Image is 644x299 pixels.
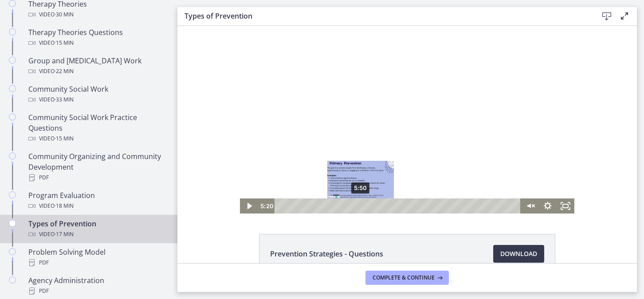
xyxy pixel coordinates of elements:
[28,190,167,211] div: Program Evaluation
[28,151,167,183] div: Community Organizing and Community Development
[493,245,544,263] a: Download
[55,94,74,105] span: · 33 min
[500,249,537,259] span: Download
[28,257,167,268] div: PDF
[177,26,637,214] iframe: Video Lesson
[185,11,584,21] h3: Types of Prevention
[379,173,397,188] button: Fullscreen
[28,9,167,20] div: Video
[361,173,379,188] button: Show settings menu
[373,274,435,281] span: Complete & continue
[28,55,167,77] div: Group and [MEDICAL_DATA] Work
[28,247,167,268] div: Problem Solving Model
[28,66,167,77] div: Video
[55,229,74,240] span: · 17 min
[28,84,167,105] div: Community Social Work
[28,27,167,48] div: Therapy Theories Questions
[55,38,74,48] span: · 15 min
[55,201,74,211] span: · 18 min
[55,66,74,77] span: · 22 min
[28,286,167,296] div: PDF
[28,229,167,240] div: Video
[28,94,167,105] div: Video
[365,271,449,285] button: Complete & continue
[28,38,167,48] div: Video
[55,133,74,144] span: · 15 min
[28,218,167,240] div: Types of Prevention
[270,249,383,259] span: Prevention Strategies - Questions
[28,172,167,183] div: PDF
[28,275,167,296] div: Agency Administration
[55,9,74,20] span: · 30 min
[28,201,167,211] div: Video
[28,133,167,144] div: Video
[344,173,361,188] button: Unmute
[28,112,167,144] div: Community Social Work Practice Questions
